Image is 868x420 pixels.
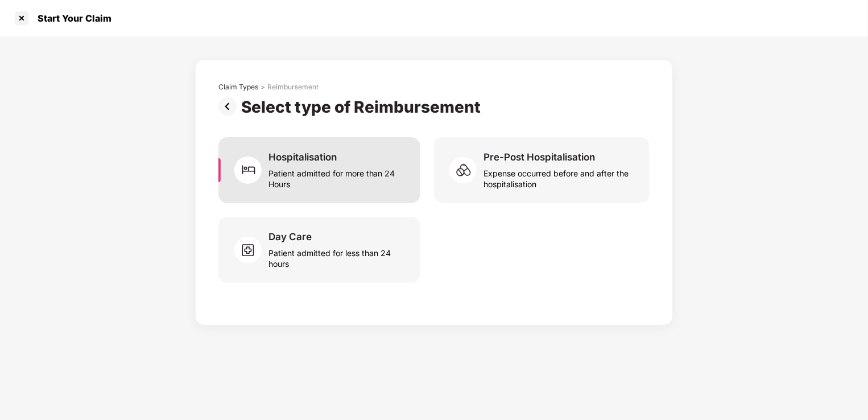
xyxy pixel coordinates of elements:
div: Hospitalisation [268,151,337,163]
div: Patient admitted for more than 24 Hours [268,163,407,190]
div: > [261,83,265,92]
img: svg+xml;base64,PHN2ZyB4bWxucz0iaHR0cDovL3d3dy53My5vcmcvMjAwMC9zdmciIHdpZHRoPSI2MCIgaGVpZ2h0PSI1OC... [234,233,268,267]
div: Patient admitted for less than 24 hours [268,243,407,269]
div: Claim Types [218,83,258,92]
img: svg+xml;base64,PHN2ZyB4bWxucz0iaHR0cDovL3d3dy53My5vcmcvMjAwMC9zdmciIHdpZHRoPSI2MCIgaGVpZ2h0PSI1OC... [449,153,483,187]
div: Expense occurred before and after the hospitalisation [483,163,636,190]
div: Start Your Claim [31,13,111,24]
div: Reimbursement [267,83,319,92]
div: Day Care [268,230,312,243]
img: svg+xml;base64,PHN2ZyB4bWxucz0iaHR0cDovL3d3dy53My5vcmcvMjAwMC9zdmciIHdpZHRoPSI2MCIgaGVpZ2h0PSI2MC... [234,153,268,187]
div: Pre-Post Hospitalisation [483,151,595,163]
img: svg+xml;base64,PHN2ZyBpZD0iUHJldi0zMngzMiIgeG1sbnM9Imh0dHA6Ly93d3cudzMub3JnLzIwMDAvc3ZnIiB3aWR0aD... [218,97,241,116]
div: Select type of Reimbursement [241,97,485,117]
